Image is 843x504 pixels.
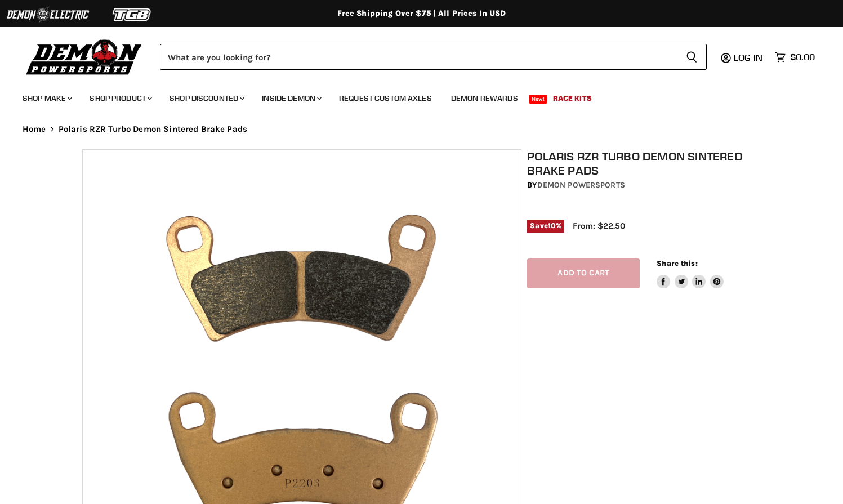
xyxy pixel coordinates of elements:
a: Demon Powersports [537,180,625,190]
span: $0.00 [790,52,815,63]
img: TGB Logo 2 [90,4,175,25]
a: Shop Product [81,87,159,110]
button: Search [677,44,707,70]
img: Demon Electric Logo 2 [6,4,90,25]
a: Request Custom Axles [331,87,440,110]
a: Demon Rewards [443,87,527,110]
span: Share this: [657,259,697,267]
a: Home [23,124,46,134]
img: Demon Powersports [23,37,146,77]
a: Race Kits [545,87,600,110]
a: Shop Discounted [161,87,251,110]
a: $0.00 [769,49,820,65]
a: Inside Demon [253,87,328,110]
span: Polaris RZR Turbo Demon Sintered Brake Pads [59,124,247,134]
span: New! [529,95,548,104]
a: Shop Make [14,87,79,110]
a: Log in [729,52,769,63]
form: Product [160,44,707,70]
aside: Share this: [657,258,724,288]
input: Search [160,44,677,70]
h1: Polaris RZR Turbo Demon Sintered Brake Pads [527,149,766,177]
div: by [527,179,766,191]
span: From: $22.50 [573,221,625,231]
span: Log in [734,52,762,63]
ul: Main menu [14,82,812,110]
span: 10 [548,221,556,230]
span: Save % [527,220,564,232]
